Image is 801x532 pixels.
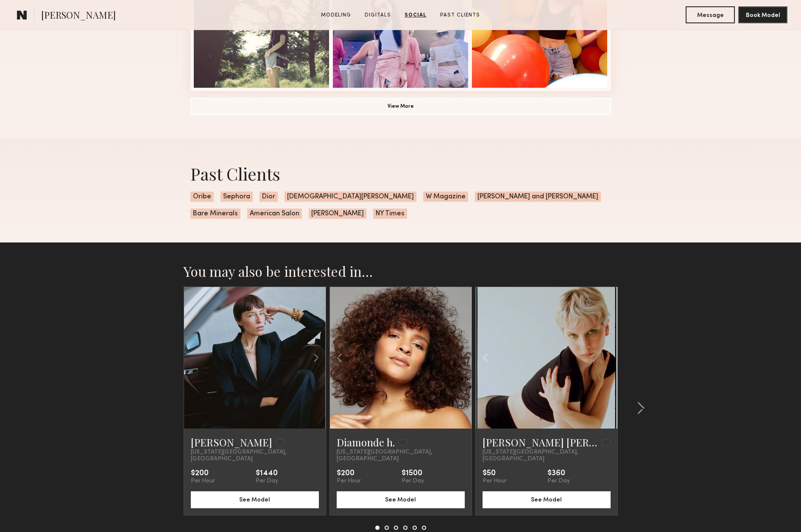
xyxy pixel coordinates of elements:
[483,478,507,485] div: Per Hour
[41,8,116,23] span: [PERSON_NAME]
[191,496,319,503] a: See Model
[190,162,611,185] div: Past Clients
[475,192,601,202] span: [PERSON_NAME] and [PERSON_NAME]
[256,478,278,485] div: Per Day
[191,478,215,485] div: Per Hour
[483,469,507,478] div: $50
[285,192,416,202] span: [DEMOGRAPHIC_DATA][PERSON_NAME]
[337,469,361,478] div: $200
[361,11,394,19] a: Digitals
[423,192,468,202] span: W Magazine
[483,496,611,503] a: See Model
[738,6,787,23] button: Book Model
[402,478,424,485] div: Per Day
[220,192,253,202] span: Sephora
[247,209,302,219] span: American Salon
[191,491,319,508] button: See Model
[337,449,465,462] span: [US_STATE][GEOGRAPHIC_DATA], [GEOGRAPHIC_DATA]
[191,469,215,478] div: $200
[373,209,407,219] span: NY Times
[337,435,395,449] a: Diamonde h.
[686,6,735,23] button: Message
[337,478,361,485] div: Per Hour
[191,435,272,449] a: [PERSON_NAME]
[738,11,787,18] a: Book Model
[260,192,278,202] span: Dior
[190,209,240,219] span: Bare Minerals
[547,478,570,485] div: Per Day
[437,11,483,19] a: Past Clients
[190,98,611,115] button: View More
[483,435,598,449] a: [PERSON_NAME] [PERSON_NAME]
[318,11,354,19] a: Modeling
[191,449,319,462] span: [US_STATE][GEOGRAPHIC_DATA], [GEOGRAPHIC_DATA]
[184,263,618,280] h2: You may also be interested in…
[256,469,278,478] div: $1440
[402,469,424,478] div: $1500
[547,469,570,478] div: $360
[401,11,430,19] a: Social
[190,192,214,202] span: Oribe
[337,496,465,503] a: See Model
[337,491,465,508] button: See Model
[483,449,611,462] span: [US_STATE][GEOGRAPHIC_DATA], [GEOGRAPHIC_DATA]
[309,209,366,219] span: [PERSON_NAME]
[483,491,611,508] button: See Model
